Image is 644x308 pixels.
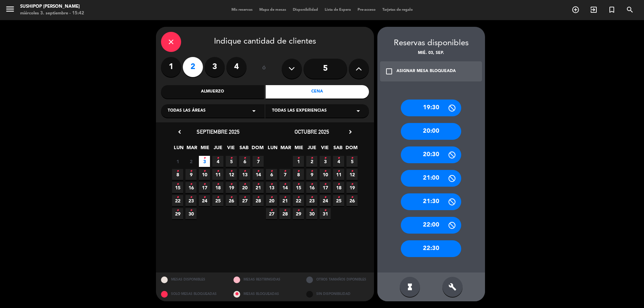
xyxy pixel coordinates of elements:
span: 1 [293,156,304,167]
div: 19:30 [401,100,461,116]
i: • [230,179,232,190]
i: • [230,153,232,164]
span: 5 [346,156,358,167]
span: DOM [345,144,357,155]
i: check_box_outline_blank [385,67,393,75]
span: 3 [320,156,331,167]
span: 1 [172,156,183,167]
i: • [190,179,192,190]
i: build [448,283,457,291]
span: 12 [226,169,237,180]
span: 18 [333,182,344,193]
span: Mapa de mesas [256,8,289,12]
span: MAR [280,144,291,155]
div: ASIGNAR MESA BLOQUEADA [396,68,456,75]
div: MESAS DISPONIBLES [156,272,229,287]
span: SAB [332,144,343,155]
span: 25 [333,195,344,206]
i: chevron_right [347,128,354,135]
span: 4 [333,156,344,167]
i: • [244,192,246,203]
span: 27 [239,195,250,206]
i: • [270,192,273,203]
span: octubre 2025 [294,128,329,135]
span: VIE [319,144,330,155]
i: add_circle_outline [572,6,580,14]
span: 3 [199,156,210,167]
span: 17 [199,182,210,193]
i: • [270,166,273,177]
i: • [230,166,232,177]
span: 7 [253,156,264,167]
i: • [297,179,300,190]
span: 30 [306,208,317,219]
i: • [190,192,192,203]
span: 9 [185,169,197,180]
span: 14 [279,182,290,193]
span: 21 [253,182,264,193]
i: • [244,166,246,177]
i: • [324,153,326,164]
span: 2 [185,156,197,167]
span: 9 [306,169,317,180]
i: • [311,153,313,164]
span: 4 [212,156,223,167]
span: JUE [306,144,317,155]
span: Todas las áreas [168,108,206,114]
div: OTROS TAMAÑOS DIPONIBLES [301,272,374,287]
i: • [217,153,219,164]
i: arrow_drop_down [250,107,258,115]
i: • [257,166,259,177]
div: 21:00 [401,170,461,187]
i: • [324,192,326,203]
span: 23 [185,195,197,206]
i: • [270,205,273,216]
span: 29 [172,208,183,219]
i: • [337,179,340,190]
i: • [203,153,206,164]
label: 2 [183,57,203,77]
span: 27 [266,208,277,219]
label: 3 [205,57,225,77]
span: Disponibilidad [289,8,321,12]
i: • [257,192,259,203]
label: 4 [226,57,247,77]
i: • [351,166,353,177]
span: 23 [306,195,317,206]
span: Todas las experiencias [272,108,327,114]
span: JUE [212,144,223,155]
div: mié. 03, sep. [377,50,485,57]
i: • [324,179,326,190]
span: 8 [293,169,304,180]
div: miércoles 3. septiembre - 15:42 [20,10,84,17]
div: Cena [266,85,369,99]
i: • [203,179,206,190]
span: DOM [252,144,263,155]
span: 20 [239,182,250,193]
span: 12 [346,169,358,180]
span: 28 [279,208,290,219]
span: 13 [266,182,277,193]
div: 22:00 [401,217,461,234]
span: 15 [293,182,304,193]
span: Mis reservas [228,8,256,12]
span: 15 [172,182,183,193]
i: close [167,38,175,46]
i: • [337,192,340,203]
i: • [324,166,326,177]
span: 19 [346,182,358,193]
i: • [176,179,179,190]
span: Pre-acceso [354,8,379,12]
span: 17 [320,182,331,193]
span: 18 [212,182,223,193]
i: • [351,192,353,203]
span: Lista de Espera [321,8,354,12]
i: • [217,179,219,190]
span: 24 [320,195,331,206]
i: • [203,166,206,177]
i: • [244,179,246,190]
span: 5 [226,156,237,167]
span: 11 [333,169,344,180]
i: • [351,153,353,164]
span: Tarjetas de regalo [379,8,416,12]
